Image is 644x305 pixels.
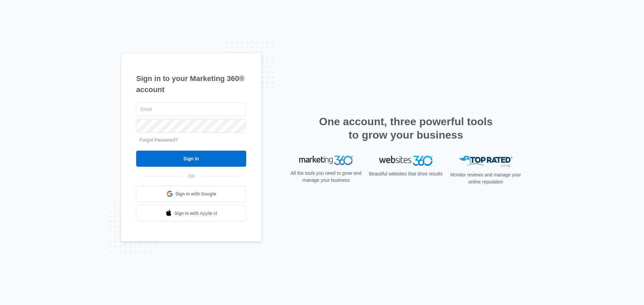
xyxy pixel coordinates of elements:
[288,170,364,184] p: All the tools you need to grow and manage your business
[459,156,513,167] img: Top Rated Local
[183,173,200,180] span: OR
[175,190,216,198] span: Sign in with Google
[136,186,246,202] a: Sign in with Google
[136,205,246,221] a: Sign in with Apple Id
[368,170,443,177] p: Beautiful websites that drive results
[448,171,523,185] p: Monitor reviews and manage your online reputation
[317,115,495,142] h2: One account, three powerful tools to grow your business
[136,151,246,167] input: Sign In
[379,156,433,165] img: Websites 360
[174,210,217,217] span: Sign in with Apple Id
[299,156,353,165] img: Marketing 360
[136,73,246,95] h1: Sign in to your Marketing 360® account
[136,102,246,116] input: Email
[140,137,178,143] a: Forgot Password?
